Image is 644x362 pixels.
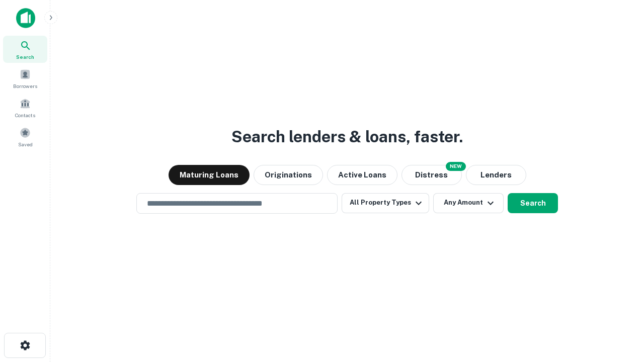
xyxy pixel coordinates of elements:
a: Borrowers [3,65,47,92]
button: Originations [254,165,323,185]
a: Search [3,36,47,63]
img: capitalize-icon.png [16,8,35,28]
span: Saved [18,140,33,148]
button: All Property Types [342,193,429,213]
button: Maturing Loans [169,165,250,185]
span: Borrowers [13,82,37,90]
span: Contacts [15,111,35,119]
span: Search [16,53,34,61]
button: Active Loans [327,165,397,185]
button: Any Amount [433,193,504,213]
button: Search [508,193,558,213]
button: Search distressed loans with lien and other non-mortgage details. [401,165,462,185]
h3: Search lenders & loans, faster. [231,125,463,149]
div: NEW [446,162,466,171]
a: Saved [3,123,47,150]
a: Contacts [3,94,47,121]
iframe: Chat Widget [594,282,644,330]
button: Lenders [466,165,526,185]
